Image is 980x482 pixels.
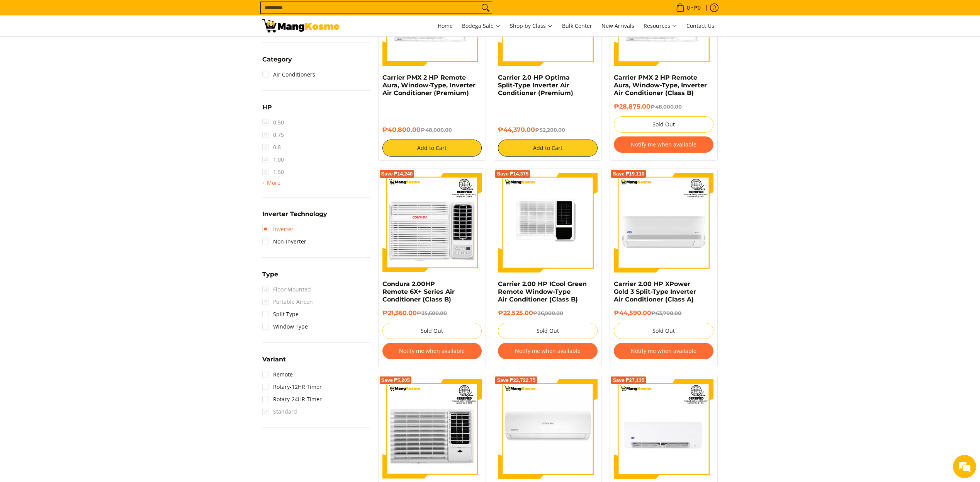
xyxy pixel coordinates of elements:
[421,127,452,133] del: ₱48,000.00
[510,21,553,31] span: Shop by Class
[498,173,598,273] img: Carrier 2.00 HP ICool Green Remote Window-Type Air Conditioner (Class B)
[262,356,286,363] span: Variant
[614,280,696,303] a: Carrier 2.00 HP XPower Gold 3 Split-Type Inverter Air Conditioner (Class A)
[598,15,638,36] a: New Arrivals
[262,296,313,308] span: Portable Aircon
[498,74,573,97] a: Carrier 2.0 HP Optima Split-Type Inverter Air Conditioner (Premium)
[614,379,713,479] img: carrier-2hp-aura-split-type-inverter-air-conditioner-class-b-full-view-mang-kosme
[262,19,340,32] img: Bodega Sale Aircon l Mang Kosme: Home Appliances Warehouse Sale
[45,97,107,175] span: We're online!
[614,136,713,153] button: Notify me when available
[562,22,592,29] span: Bulk Center
[498,323,598,339] button: Sold Out
[498,280,587,303] a: Carrier 2.00 HP ICool Green Remote Window-Type Air Conditioner (Class B)
[262,129,284,141] span: 0.75
[4,211,147,238] textarea: Type your message and hit 'Enter'
[262,166,284,178] span: 1.50
[347,15,718,36] nav: Main Menu
[262,405,297,418] span: Standard
[382,379,482,479] img: Carrier 2.00 HP 12H ICool Green Window-Type Air Conditioner (Premium)
[535,127,565,133] del: ₱52,200.00
[498,140,598,157] button: Add to Cart
[40,43,130,53] div: Chat with us now
[382,126,482,134] h6: ₱40,800.00
[382,173,482,273] img: Condura 2.00HP Remote 6X+ Series Air Conditioner (Class B)
[686,5,691,10] span: 0
[651,310,681,316] del: ₱63,700.00
[382,74,476,97] a: Carrier PMX 2 HP Remote Aura, Window-Type, Inverter Air Conditioner (Premium)
[533,310,563,316] del: ₱36,900.00
[262,116,284,129] span: 0.50
[262,381,322,393] a: Rotary-12HR Timer
[497,378,535,383] span: Save ₱22,722.75
[262,56,292,63] span: Category
[614,173,713,273] img: Carrier 2.00 HP XPower Gold 3 Split-Type Inverter Air Conditioner (Class A)
[506,15,557,36] a: Shop by Class
[262,308,299,320] a: Split Type
[462,21,501,31] span: Bodega Sale
[683,15,718,36] a: Contact Us
[382,309,482,317] h6: ₱21,360.00
[382,140,482,157] button: Add to Cart
[644,21,677,31] span: Resources
[262,178,280,187] summary: Open
[262,368,293,381] a: Remote
[262,68,315,81] a: Air Conditioners
[434,15,457,36] a: Home
[614,103,713,111] h6: ₱28,875.00
[601,22,634,29] span: New Arrivals
[693,5,702,10] span: ₱0
[262,211,327,217] span: Inverter Technology
[382,280,455,303] a: Condura 2.00HP Remote 6X+ Series Air Conditioner (Class B)
[438,22,453,29] span: Home
[262,271,278,278] span: Type
[262,141,281,153] span: 0.8
[498,343,598,359] button: Notify me when available
[613,172,644,176] span: Save ₱19,110
[651,104,682,110] del: ₱48,000.00
[614,343,713,359] button: Notify me when available
[381,172,413,176] span: Save ₱14,240
[262,223,294,235] a: Inverter
[640,15,681,36] a: Resources
[498,126,598,134] h6: ₱44,370.00
[497,172,528,176] span: Save ₱14,375
[498,379,598,479] img: condura-split-type-inverter-air-conditioner-class-b-full-view-mang-kosme
[262,104,272,111] span: HP
[262,180,280,186] span: + More
[458,15,504,36] a: Bodega Sale
[498,309,598,317] h6: ₱22,525.00
[558,15,596,36] a: Bulk Center
[262,153,284,166] span: 1.00
[262,393,322,405] a: Rotary-24HR Timer
[262,104,272,116] summary: Open
[262,211,327,223] summary: Open
[262,320,308,333] a: Window Type
[382,343,482,359] button: Notify me when available
[262,235,306,248] a: Non-Inverter
[417,310,447,316] del: ₱35,600.00
[262,356,286,368] summary: Open
[613,378,644,383] span: Save ₱27,135
[614,309,713,317] h6: ₱44,590.00
[127,4,145,22] div: Minimize live chat window
[262,271,278,283] summary: Open
[381,378,410,383] span: Save ₱5,205
[262,283,311,296] span: Floor Mounted
[262,56,292,68] summary: Open
[479,2,492,14] button: Search
[382,323,482,339] button: Sold Out
[614,323,713,339] button: Sold Out
[614,74,707,97] a: Carrier PMX 2 HP Remote Aura, Window-Type, Inverter Air Conditioner (Class B)
[614,116,713,133] button: Sold Out
[686,22,714,29] span: Contact Us
[674,3,703,12] span: •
